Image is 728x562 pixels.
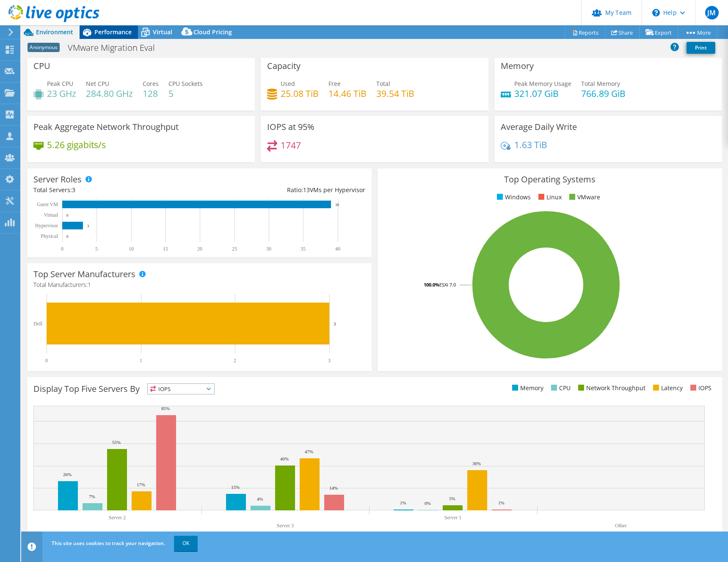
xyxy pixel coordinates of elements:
span: Virtual [153,28,172,36]
li: VMware [567,193,600,202]
h3: CPU [33,61,50,71]
text: Server 2 [109,515,126,521]
text: Other [615,523,626,529]
text: 5 [95,246,98,252]
a: Share [605,26,640,39]
span: Total Memory [581,80,620,88]
text: Server 3 [277,523,294,529]
text: 20 [197,246,202,252]
li: CPU [549,383,571,393]
text: 10 [129,246,134,252]
text: 25 [232,246,237,252]
span: This site uses cookies to track your navigation. [52,540,165,547]
tspan: ESXi 7.0 [439,281,456,288]
h4: 1747 [281,140,301,150]
span: CPU Sockets [168,80,203,88]
h3: Memory [501,61,534,71]
h4: 321.07 GiB [514,89,571,98]
div: Total Servers: [33,185,199,195]
text: 1% [498,500,505,505]
span: Cores [143,80,159,88]
span: Peak CPU [47,80,73,88]
li: Windows [495,193,531,202]
text: 47% [305,449,313,454]
text: 3 [334,321,336,326]
span: JM [705,6,719,19]
a: Export [639,26,678,39]
text: Physical [41,233,58,239]
a: Print [687,42,715,54]
text: 5% [449,496,455,501]
text: 85% [161,406,170,411]
text: 35 [301,246,306,252]
text: 55% [112,440,121,445]
h3: IOPS at 95% [267,122,314,132]
a: More [678,26,717,39]
text: 40% [280,456,289,461]
span: 13 [303,186,310,194]
text: 17% [137,482,145,487]
h4: 5 [168,89,203,98]
li: IOPS [688,383,711,393]
text: 0 [66,213,69,218]
h4: 14.46 TiB [328,89,367,98]
span: Free [328,80,341,88]
h3: Top Server Manufacturers [33,270,135,279]
h3: Average Daily Write [501,122,577,132]
h4: 128 [143,89,159,98]
h3: Capacity [267,61,301,71]
text: 1 [140,358,142,364]
h4: 23 GHz [47,89,76,98]
text: 39 [335,203,339,207]
text: 0% [425,501,431,506]
text: Server 1 [444,515,461,521]
text: 15 [163,246,168,252]
li: Latency [651,383,683,393]
text: Guest VM [37,201,58,207]
h4: 39.54 TiB [376,89,414,98]
span: 1 [88,281,91,289]
span: Net CPU [86,80,109,88]
text: 14% [329,485,338,490]
span: Total [376,80,390,88]
text: Hypervisor [35,223,58,229]
text: 0 [45,358,48,364]
text: 3 [328,358,331,364]
h4: 766.89 GiB [581,89,626,98]
span: 3 [72,186,75,194]
span: Used [281,80,295,88]
li: Network Throughput [576,383,645,393]
text: 0 [66,234,69,239]
h4: 25.08 TiB [281,89,319,98]
li: Linux [536,193,562,202]
text: 26% [63,472,72,477]
span: Peak Memory Usage [514,80,571,88]
tspan: 100.0% [424,281,439,288]
text: 15% [231,485,240,490]
text: 1% [400,500,406,505]
text: 7% [89,494,95,499]
span: Anonymous [28,43,60,52]
text: 2 [234,358,236,364]
svg: \n [652,9,660,17]
span: Environment [36,28,73,36]
text: Dell [33,321,42,327]
h1: VMware Migration Eval [64,43,168,52]
a: Reports [565,26,605,39]
h3: Server Roles [33,175,82,184]
a: OK [174,536,198,551]
h4: 284.80 GHz [86,89,133,98]
h4: 1.63 TiB [514,140,547,149]
text: 40 [335,246,340,252]
div: Ratio: VMs per Hypervisor [199,185,365,195]
text: Virtual [44,212,58,218]
h3: Top Operating Systems [384,175,716,184]
h4: Total Manufacturers: [33,280,365,289]
text: 36% [472,461,481,466]
li: Memory [510,383,543,393]
text: 4% [257,496,263,501]
text: 0 [61,246,63,252]
text: 3 [87,224,89,228]
text: 30 [266,246,271,252]
span: IOPS [148,384,214,394]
